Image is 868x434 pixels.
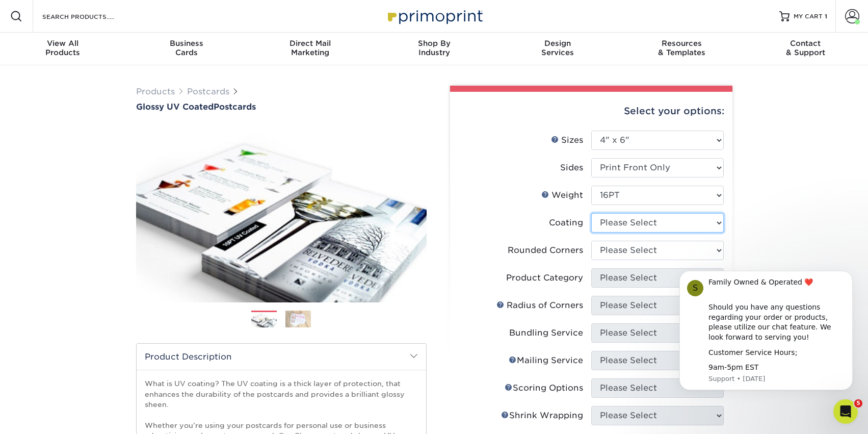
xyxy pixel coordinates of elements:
[509,327,583,339] div: Bundling Service
[506,272,583,284] div: Product Category
[187,87,229,96] a: Postcards
[620,39,744,57] div: & Templates
[124,39,248,48] span: Business
[825,13,827,20] span: 1
[664,256,868,406] iframe: Intercom notifications message
[136,102,427,112] a: Glossy UV CoatedPostcards
[833,399,858,424] iframe: Intercom live chat
[3,403,87,430] iframe: Google Customer Reviews
[136,113,427,314] img: Glossy UV Coated 01
[744,39,867,57] div: & Support
[136,102,427,112] h1: Postcards
[458,92,724,131] div: Select your options:
[285,310,311,328] img: Postcards 02
[744,33,867,65] a: Contact& Support
[496,299,583,312] div: Radius of Corners
[248,39,372,48] span: Direct Mail
[496,33,620,65] a: DesignServices
[551,134,583,146] div: Sizes
[248,39,372,57] div: Marketing
[124,39,248,57] div: Cards
[541,189,583,201] div: Weight
[505,382,583,394] div: Scoring Options
[383,5,485,27] img: Primoprint
[854,399,862,407] span: 5
[41,10,141,22] input: SEARCH PRODUCTS.....
[251,311,277,329] img: Postcards 01
[372,39,496,48] span: Shop By
[744,39,867,48] span: Contact
[137,344,426,370] h2: Product Description
[501,410,583,422] div: Shrink Wrapping
[620,39,744,48] span: Resources
[794,12,823,21] span: MY CART
[136,102,214,112] span: Glossy UV Coated
[620,33,744,65] a: Resources& Templates
[372,33,496,65] a: Shop ByIndustry
[372,39,496,57] div: Industry
[1,39,125,48] span: View All
[496,39,620,48] span: Design
[508,244,583,257] div: Rounded Corners
[496,39,620,57] div: Services
[124,33,248,65] a: BusinessCards
[248,33,372,65] a: Direct MailMarketing
[560,162,583,174] div: Sides
[1,33,125,65] a: View AllProducts
[509,354,583,367] div: Mailing Service
[1,39,125,57] div: Products
[136,87,175,96] a: Products
[549,217,583,229] div: Coating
